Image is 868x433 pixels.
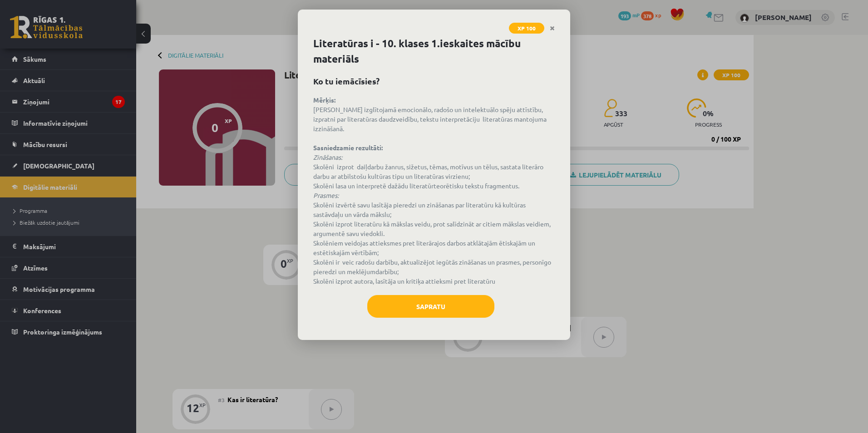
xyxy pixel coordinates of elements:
em: Prasmes: [313,191,339,199]
strong: Sasniedzamie rezultāti: [313,143,383,152]
em: Zināšanas: [313,153,342,161]
span: XP 100 [509,23,544,34]
h2: Ko tu iemācīsies? [313,75,555,87]
p: [PERSON_NAME] izglītojamā emocionālo, radošo un intelektuālo spēju attīstību, izpratni par litera... [313,95,555,286]
button: Sapratu [367,295,494,318]
a: Close [544,20,560,37]
h1: Literatūras i - 10. klases 1.ieskaites mācību materiāls [313,36,555,67]
strong: Mērķis: [313,96,335,104]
